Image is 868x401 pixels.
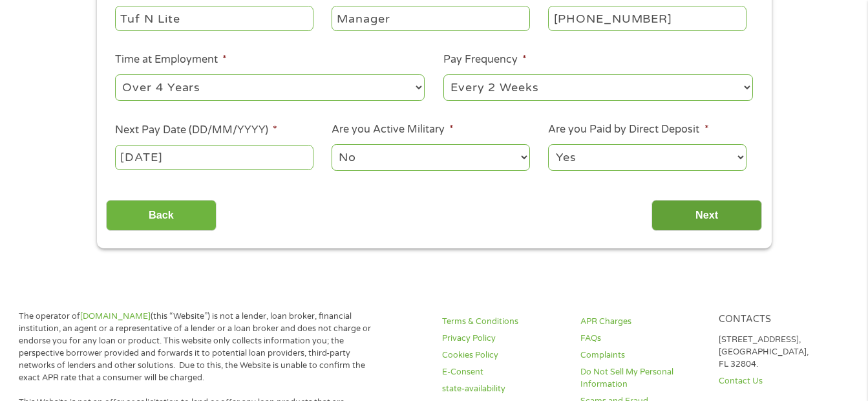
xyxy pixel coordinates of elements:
[651,200,762,232] input: Next
[80,311,151,321] a: [DOMAIN_NAME]
[548,123,708,136] label: Are you Paid by Direct Deposit
[442,366,565,378] a: E-Consent
[442,316,565,328] a: Terms & Conditions
[719,334,842,371] p: [STREET_ADDRESS], [GEOGRAPHIC_DATA], FL 32804.
[719,375,842,387] a: Contact Us
[115,53,227,67] label: Time at Employment
[115,145,313,169] input: Use the arrow keys to pick a date
[19,310,376,384] p: The operator of (this “Website”) is not a lender, loan broker, financial institution, an agent or...
[332,6,529,30] input: Cashier
[580,332,703,345] a: FAQs
[442,332,565,345] a: Privacy Policy
[115,6,313,30] input: Walmart
[443,53,527,67] label: Pay Frequency
[548,6,746,30] input: (231) 754-4010
[580,366,703,391] a: Do Not Sell My Personal Information
[580,316,703,328] a: APR Charges
[115,124,277,137] label: Next Pay Date (DD/MM/YYYY)
[442,383,565,395] a: state-availability
[442,349,565,362] a: Cookies Policy
[719,314,842,326] h4: Contacts
[106,200,217,232] input: Back
[580,349,703,362] a: Complaints
[332,123,454,136] label: Are you Active Military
